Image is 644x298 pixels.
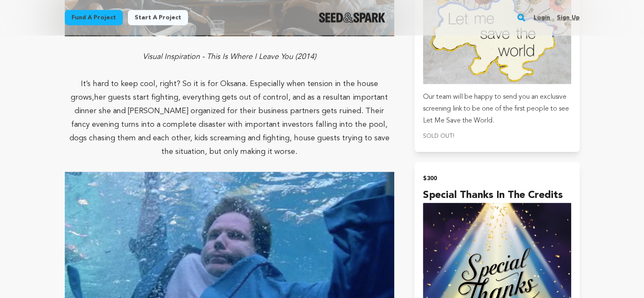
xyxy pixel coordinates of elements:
[423,91,571,127] p: Our team will be happy to send you an exclusive screening link to be one of the first people to s...
[65,10,123,25] a: Fund a project
[423,188,571,203] h4: Special Thanks in the Credits
[65,77,395,159] p: It’s hard to keep cool, right? So it is for Oksana. Especially when tension in the house grows, a...
[533,11,550,25] a: Login
[319,13,385,23] a: Seed&Spark Homepage
[94,94,343,101] span: her guests start fighting, everything gets out of control, and as a result
[143,53,316,61] em: Visual Inspiration - This Is Where I Leave You (2014)
[557,11,579,25] a: Sign up
[319,13,385,23] img: Seed&Spark Logo Dark Mode
[423,130,571,142] p: Sold Out!
[128,10,188,25] a: Start a project
[423,173,571,184] h2: $300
